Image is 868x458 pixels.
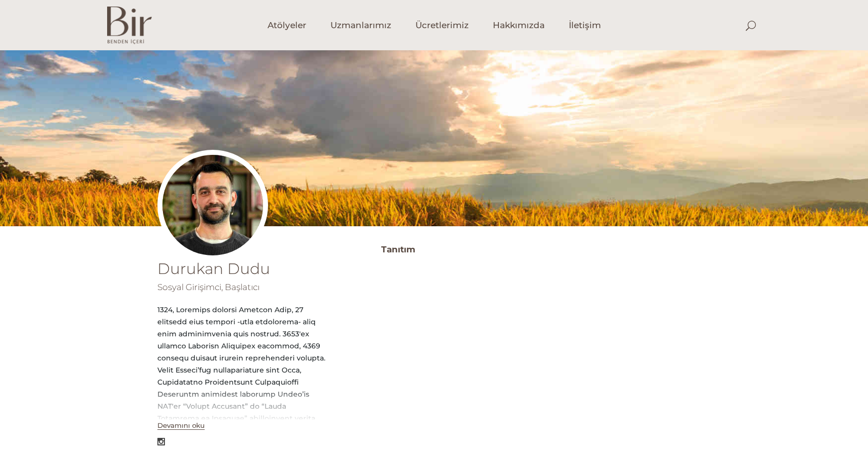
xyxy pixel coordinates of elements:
[493,20,545,31] span: Hakkımızda
[268,20,306,31] span: Atölyeler
[381,241,711,257] h3: Tanıtım
[330,20,391,31] span: Uzmanlarımız
[157,261,326,277] h1: Durukan Dudu
[157,421,205,430] button: Devamını oku
[157,282,259,292] span: Sosyal Girişimci, Başlatıcı
[415,20,469,31] span: Ücretlerimiz
[157,150,268,260] img: durukan-profil-300x300.jpg
[569,20,601,31] span: İletişim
